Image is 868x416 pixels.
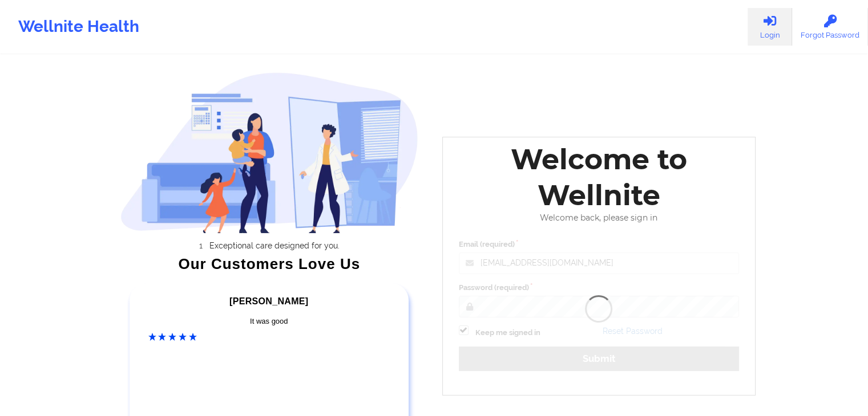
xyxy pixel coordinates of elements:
[229,296,308,306] span: [PERSON_NAME]
[792,8,868,46] a: Forgot Password
[120,258,418,270] div: Our Customers Love Us
[451,213,748,223] div: Welcome back, please sign in
[451,141,748,213] div: Welcome to Wellnite
[748,8,792,46] a: Login
[131,241,418,250] li: Exceptional care designed for you.
[120,72,418,233] img: wellnite-auth-hero_200.c722682e.png
[148,316,390,327] div: It was good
